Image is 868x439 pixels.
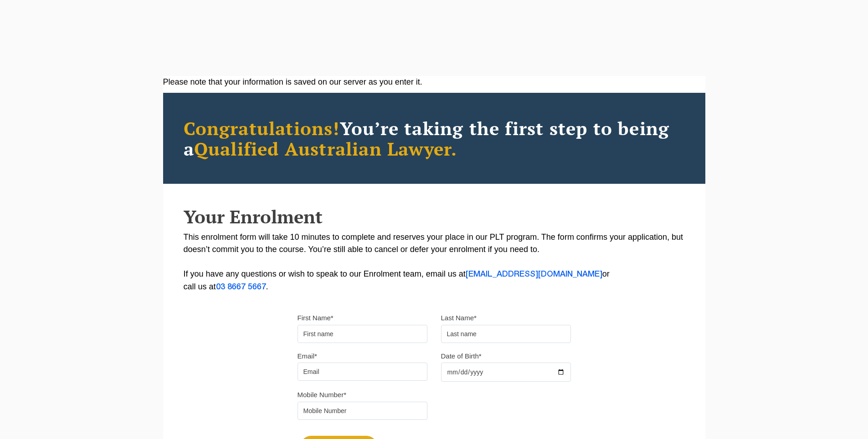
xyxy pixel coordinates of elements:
[298,352,317,361] label: Email*
[298,363,427,381] input: Email
[441,352,482,361] label: Date of Birth*
[298,325,427,343] input: First name
[163,76,705,88] div: Please note that your information is saved on our server as you enter it.
[216,283,266,291] a: 03 8667 5667
[184,207,685,227] h2: Your Enrolment
[441,313,477,323] label: Last Name*
[184,118,685,159] h2: You’re taking the first step to being a
[441,325,571,343] input: Last name
[298,390,347,399] label: Mobile Number*
[466,271,602,278] a: [EMAIL_ADDRESS][DOMAIN_NAME]
[194,136,457,161] span: Qualified Australian Lawyer.
[298,402,427,420] input: Mobile Number
[184,231,685,293] p: This enrolment form will take 10 minutes to complete and reserves your place in our PLT program. ...
[184,116,340,140] span: Congratulations!
[298,313,334,323] label: First Name*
